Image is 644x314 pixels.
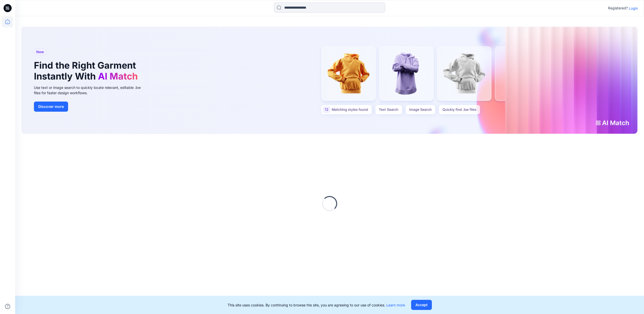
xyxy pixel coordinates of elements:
[34,85,148,95] div: Use text or image search to quickly locate relevant, editable .bw files for faster design workflows.
[34,60,140,82] h1: Find the Right Garment Instantly With
[386,303,405,307] a: Learn more
[228,302,405,308] p: This site uses cookies. By continuing to browse the site, you are agreeing to our use of cookies.
[36,49,44,55] span: New
[98,71,138,82] span: AI Match
[411,300,432,310] button: Accept
[34,102,68,112] button: Discover more
[629,6,638,11] p: Login
[608,5,628,11] p: Registered?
